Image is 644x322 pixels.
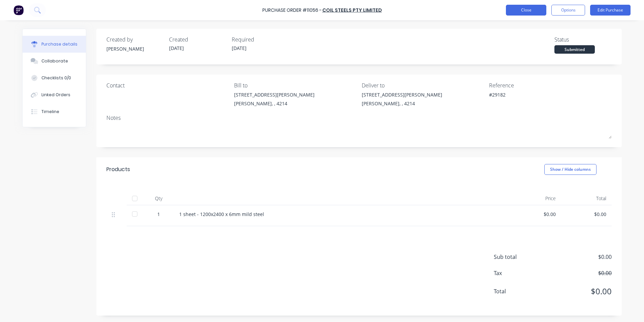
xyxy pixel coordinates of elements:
div: Purchase Order #11056 - [262,7,322,14]
img: Factory [13,5,24,15]
div: Submitted [554,45,595,54]
div: Reference [489,81,612,89]
div: Products [106,165,130,173]
div: Created by [106,35,164,44]
div: Collaborate [41,58,68,64]
div: [PERSON_NAME], , 4214 [234,100,315,107]
div: 1 sheet - 1200x2400 x 6mm mild steel [179,211,505,218]
div: Linked Orders [41,92,70,98]
button: Show / Hide columns [544,164,597,175]
textarea: #29182 [489,91,573,106]
div: Checklists 0/0 [41,75,71,81]
span: Tax [494,269,544,277]
div: Notes [106,114,612,122]
div: Price [511,192,561,205]
div: [STREET_ADDRESS][PERSON_NAME] [234,91,315,98]
div: [STREET_ADDRESS][PERSON_NAME] [362,91,442,98]
button: Linked Orders [23,86,86,103]
button: Timeline [23,103,86,120]
div: Qty [143,192,174,205]
button: Checklists 0/0 [23,70,86,86]
button: Collaborate [23,53,86,70]
span: $0.00 [544,253,612,261]
div: Total [561,192,612,205]
div: Status [554,35,612,44]
div: Required [232,35,289,44]
div: $0.00 [516,211,556,218]
button: Options [551,5,585,16]
a: Coil Steels Pty Limited [322,7,382,14]
button: Edit Purchase [590,5,631,16]
div: Created [169,35,226,44]
span: Total [494,287,544,295]
div: Bill to [234,81,357,89]
div: [PERSON_NAME], , 4214 [362,100,442,107]
span: $0.00 [544,285,612,297]
div: Contact [106,81,229,89]
div: Purchase details [41,41,77,47]
div: $0.00 [567,211,606,218]
div: [PERSON_NAME] [106,45,164,52]
span: $0.00 [544,269,612,277]
button: Purchase details [23,36,86,53]
span: Sub total [494,253,544,261]
button: Close [506,5,546,16]
div: Deliver to [362,81,484,89]
div: Timeline [41,109,59,115]
div: 1 [149,211,168,218]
